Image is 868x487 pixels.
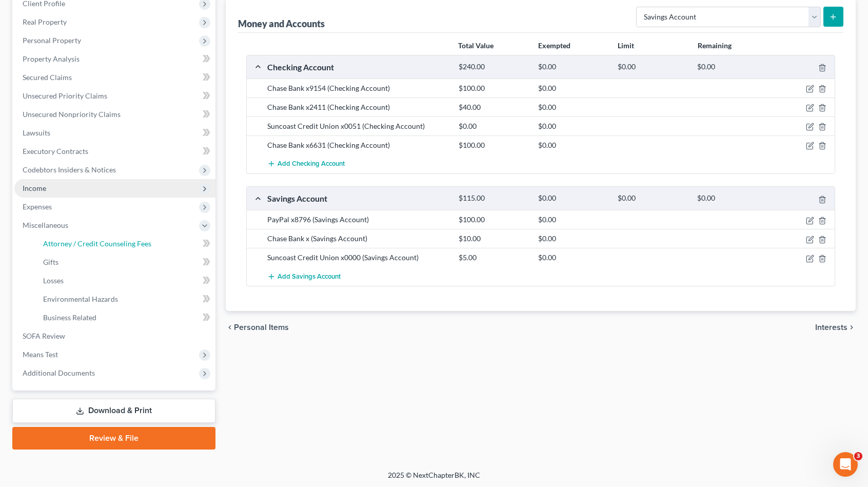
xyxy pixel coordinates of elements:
[815,323,856,332] button: Interests chevron_right
[533,62,613,72] div: $0.00
[23,350,58,359] span: Means Test
[14,105,215,124] a: Unsecured Nonpriority Claims
[226,323,234,332] i: chevron_left
[35,253,215,271] a: Gifts
[23,165,116,174] span: Codebtors Insiders & Notices
[613,62,692,72] div: $0.00
[533,252,613,263] div: $0.00
[453,102,533,112] div: $40.00
[23,54,80,63] span: Property Analysis
[533,140,613,150] div: $0.00
[262,121,453,131] div: Suncoast Credit Union x0051 (Checking Account)
[35,235,215,253] a: Attorney / Credit Counseling Fees
[23,368,95,377] span: Additional Documents
[533,215,613,225] div: $0.00
[453,140,533,150] div: $100.00
[278,160,345,168] span: Add Checking Account
[262,193,453,204] div: Savings Account
[698,41,732,50] strong: Remaining
[23,202,52,211] span: Expenses
[23,221,68,229] span: Miscellaneous
[538,41,570,50] strong: Exempted
[35,271,215,290] a: Losses
[453,62,533,72] div: $240.00
[262,83,453,93] div: Chase Bank x9154 (Checking Account)
[23,91,107,100] span: Unsecured Priority Claims
[453,215,533,225] div: $100.00
[262,62,453,72] div: Checking Account
[533,233,613,244] div: $0.00
[854,452,862,460] span: 3
[14,50,215,68] a: Property Analysis
[533,121,613,131] div: $0.00
[43,295,118,303] span: Environmental Hazards
[278,272,341,281] span: Add Savings Account
[692,62,772,72] div: $0.00
[14,87,215,105] a: Unsecured Priority Claims
[226,323,289,332] button: chevron_left Personal Items
[262,140,453,150] div: Chase Bank x6631 (Checking Account)
[23,184,46,192] span: Income
[12,427,215,450] a: Review & File
[35,290,215,308] a: Environmental Hazards
[23,17,67,26] span: Real Property
[533,193,613,203] div: $0.00
[453,233,533,244] div: $10.00
[833,452,858,477] iframe: Intercom live chat
[262,252,453,263] div: Suncoast Credit Union x0000 (Savings Account)
[14,327,215,345] a: SOFA Review
[23,128,50,137] span: Lawsuits
[262,102,453,112] div: Chase Bank x2411 (Checking Account)
[262,233,453,244] div: Chase Bank x (Savings Account)
[35,308,215,327] a: Business Related
[14,142,215,161] a: Executory Contracts
[453,252,533,263] div: $5.00
[238,17,325,30] div: Money and Accounts
[453,193,533,203] div: $115.00
[453,121,533,131] div: $0.00
[267,267,341,286] button: Add Savings Account
[23,332,65,340] span: SOFA Review
[453,83,533,93] div: $100.00
[692,193,772,203] div: $0.00
[43,313,96,322] span: Business Related
[14,68,215,87] a: Secured Claims
[618,41,634,50] strong: Limit
[234,323,289,332] span: Personal Items
[533,83,613,93] div: $0.00
[613,193,692,203] div: $0.00
[43,276,64,285] span: Losses
[23,110,121,119] span: Unsecured Nonpriority Claims
[14,124,215,142] a: Lawsuits
[43,258,58,266] span: Gifts
[12,399,215,423] a: Download & Print
[23,73,72,82] span: Secured Claims
[23,147,88,155] span: Executory Contracts
[267,154,345,173] button: Add Checking Account
[847,323,856,332] i: chevron_right
[262,215,453,225] div: PayPal x8796 (Savings Account)
[815,323,847,332] span: Interests
[458,41,494,50] strong: Total Value
[23,36,81,45] span: Personal Property
[533,102,613,112] div: $0.00
[43,239,151,248] span: Attorney / Credit Counseling Fees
